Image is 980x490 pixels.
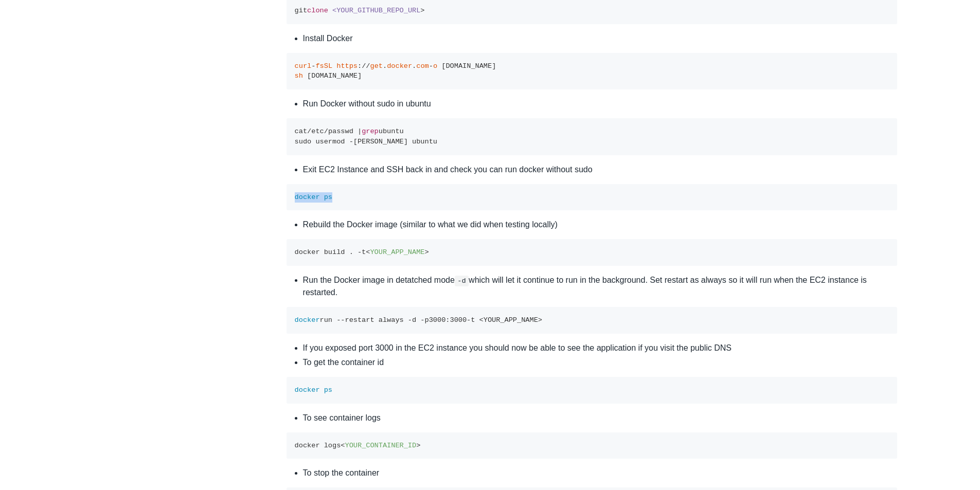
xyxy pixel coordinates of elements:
span: o [433,62,437,70]
li: Rebuild the Docker image (similar to what we did when testing locally) [303,219,898,231]
span: docker [295,316,320,324]
code: docker logs [295,442,421,449]
span: fsSL [315,62,332,70]
span: YOUR_CONTAINER_ID [345,442,417,449]
span: < > [341,442,420,449]
li: Run the Docker image in detatched mode which will let it continue to run in the background. Set r... [303,274,898,299]
span: docker ps [295,193,332,201]
span: 3000 [450,316,467,324]
span: [DOMAIN_NAME] [441,62,496,70]
li: To stop the container [303,467,898,479]
span: /etc/ [307,128,328,135]
span: docker ps [295,386,332,394]
li: Exit EC2 Instance and SSH back in and check you can run docker without sudo [303,164,898,176]
span: clone [307,7,328,14]
code: run --restart always -d -p : -t <YOUR_APP_NAME> [295,316,542,324]
li: To see container logs [303,412,898,424]
span: curl [295,62,312,70]
code: -d [455,276,469,286]
span: < > [366,248,429,256]
code: docker build . -t [295,248,429,256]
span: 3000 [429,316,446,324]
span: grep [362,128,379,135]
li: If you exposed port 3000 in the EC2 instance you should now be able to see the application if you... [303,342,898,354]
li: Run Docker without sudo in ubuntu [303,98,898,110]
li: To get the container id [303,356,898,369]
span: YOUR_APP_NAME [370,248,424,256]
span: docker [387,62,412,70]
span: https [336,62,358,70]
code: cat passwd | ubuntu sudo usermod -[PERSON_NAME] ubuntu [295,128,437,146]
span: <YOUR_GITHUB_REPO_URL [332,7,420,14]
span: com [416,62,429,70]
span: [DOMAIN_NAME] [307,72,362,80]
code: - :// . . - [295,62,496,80]
span: sh [295,72,303,80]
li: Install Docker [303,32,898,45]
span: get [370,62,383,70]
code: git > [295,7,425,14]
